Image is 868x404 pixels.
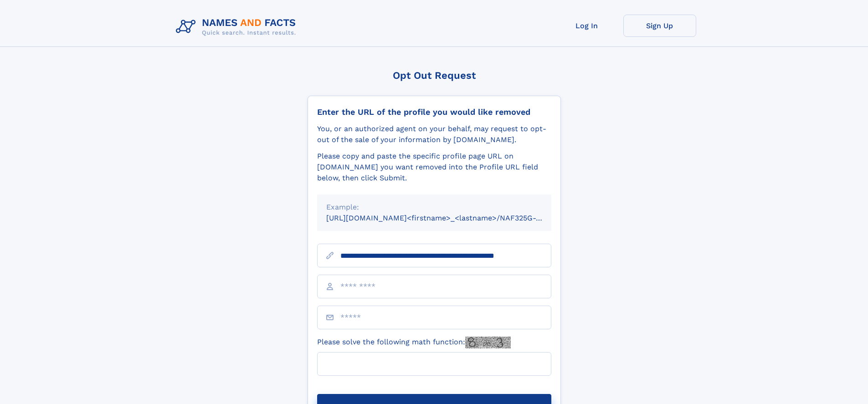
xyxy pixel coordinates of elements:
div: Please copy and paste the specific profile page URL on [DOMAIN_NAME] you want removed into the Pr... [317,151,551,184]
a: Sign Up [623,15,696,37]
div: You, or an authorized agent on your behalf, may request to opt-out of the sale of your informatio... [317,123,551,145]
img: Logo Names and Facts [172,15,303,39]
small: [URL][DOMAIN_NAME]<firstname>_<lastname>/NAF325G-xxxxxxxx [326,214,569,222]
div: Opt Out Request [308,70,561,81]
a: Log In [550,15,623,37]
div: Example: [326,202,542,213]
label: Please solve the following math function: [317,337,511,348]
div: Enter the URL of the profile you would like removed [317,107,551,117]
